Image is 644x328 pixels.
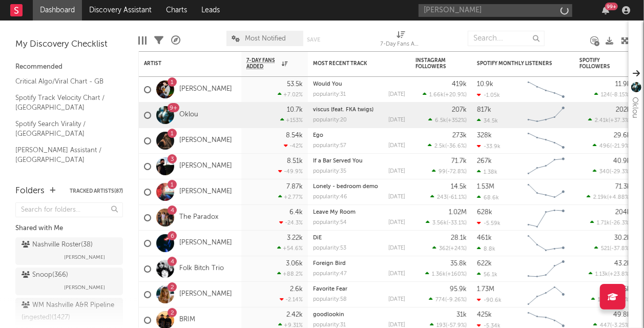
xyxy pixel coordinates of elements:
[523,154,569,179] svg: Chart title
[432,220,447,226] span: 3.56k
[477,132,492,139] div: 328k
[245,35,286,42] span: Most Notified
[313,158,363,164] a: If a Bar Served You
[179,316,195,324] a: BRIM
[468,31,545,46] input: Search...
[456,312,467,318] div: 31k
[381,38,422,51] div: 7-Day Fans Added (7-Day Fans Added)
[523,282,569,307] svg: Chart title
[611,169,629,175] span: -29.3 %
[615,81,631,88] div: 11.9k
[477,220,501,227] div: -5.59k
[435,118,446,124] span: 6.5k
[313,133,323,138] a: Ego
[15,185,45,197] div: Folders
[589,271,631,277] div: ( )
[450,260,467,267] div: 35.8k
[445,92,465,98] span: +20.9 %
[22,269,68,281] div: Snoop ( 366 )
[286,132,303,139] div: 8.54k
[388,194,405,200] div: [DATE]
[313,235,322,241] a: DiE
[615,209,631,216] div: 204k
[477,92,500,98] div: -1.05k
[388,220,405,225] div: [DATE]
[15,145,113,166] a: [PERSON_NAME] Assistant / [GEOGRAPHIC_DATA]
[452,81,467,88] div: 419k
[477,260,492,267] div: 622k
[179,136,232,145] a: [PERSON_NAME]
[435,297,445,303] span: 774
[15,118,113,139] a: Spotify Search Virality / [GEOGRAPHIC_DATA]
[179,290,232,299] a: [PERSON_NAME]
[450,286,467,293] div: 95.9k
[286,260,303,267] div: 3.06k
[523,77,569,102] svg: Chart title
[447,169,465,175] span: -72.8 %
[313,158,405,164] div: If a Bar Served You
[452,107,467,113] div: 207k
[447,143,465,149] span: -36.6 %
[448,220,465,226] span: -33.1 %
[277,271,303,277] div: +88.2 %
[22,239,93,251] div: Nashville Roster ( 38 )
[432,272,446,277] span: 1.36k
[388,169,405,174] div: [DATE]
[594,91,631,98] div: ( )
[287,81,303,88] div: 53.5k
[477,297,502,303] div: -90.6k
[452,132,467,139] div: 273k
[279,219,303,226] div: -24.3 %
[313,261,346,266] a: Foreign Bird
[15,76,113,87] a: Critical Algo/Viral Chart - GB
[179,264,224,273] a: Folk Bitch Trio
[593,168,631,175] div: ( )
[313,60,390,67] div: Most Recent Track
[287,158,303,165] div: 8.51k
[477,271,497,278] div: 56.1k
[179,111,198,119] a: Oklou
[477,312,492,318] div: 425k
[144,60,221,67] div: Artist
[593,142,631,149] div: ( )
[579,57,615,70] div: Spotify Followers
[278,168,303,175] div: -49.9 %
[614,132,631,139] div: 29.6k
[602,6,609,14] button: 99+
[388,92,405,97] div: [DATE]
[388,245,405,251] div: [DATE]
[612,92,629,98] span: -8.15 %
[523,128,569,154] svg: Chart title
[597,220,610,226] span: 1.71k
[15,222,123,235] div: Shared with Me
[313,235,405,241] div: DiE
[419,4,572,17] input: Search for artists
[477,194,499,201] div: 68.6k
[154,26,163,55] div: Filters
[313,245,346,251] div: popularity: 53
[313,184,378,190] a: Lonely - bedroom demo
[179,213,218,222] a: The Paradox
[313,92,346,97] div: popularity: 31
[313,169,346,174] div: popularity: 35
[451,183,467,190] div: 14.5k
[593,195,607,200] span: 2.19k
[15,237,123,265] a: Nashville Roster(38)[PERSON_NAME]
[428,117,467,124] div: ( )
[426,219,467,226] div: ( )
[388,117,405,123] div: [DATE]
[447,297,465,303] span: -9.26 %
[313,271,347,277] div: popularity: 47
[388,271,405,277] div: [DATE]
[15,61,123,73] div: Recommended
[588,117,631,124] div: ( )
[313,286,405,292] div: Favorite Fear
[610,272,629,277] span: +23.8 %
[477,209,492,216] div: 628k
[523,179,569,205] svg: Chart title
[287,235,303,241] div: 3.22k
[313,210,405,215] div: Leave My Room
[523,256,569,282] svg: Chart title
[450,246,465,252] span: +24 %
[601,92,610,98] span: 124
